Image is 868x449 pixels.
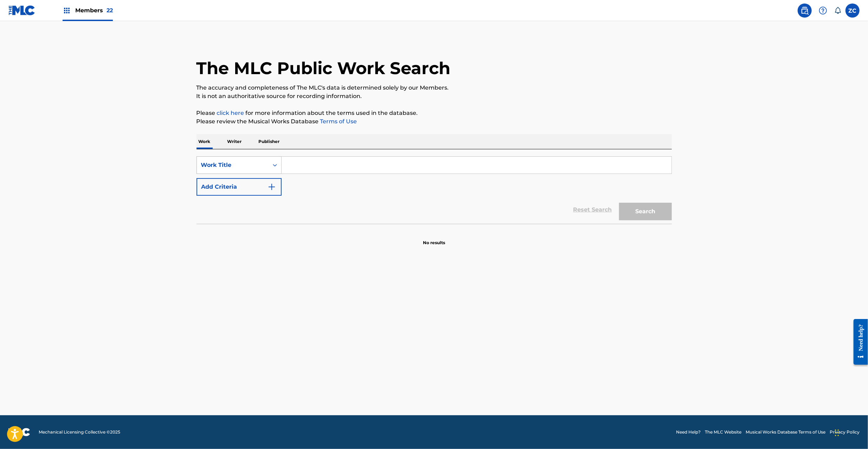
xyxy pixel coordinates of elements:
p: Publisher [257,134,282,149]
img: MLC Logo [8,5,36,15]
img: search [801,6,809,15]
a: Privacy Policy [830,429,860,435]
div: Help [816,4,830,18]
a: The MLC Website [705,429,741,435]
p: It is not an authoritative source for recording information. [197,92,672,100]
iframe: Resource Center [848,314,868,370]
img: logo [8,428,30,436]
span: Members [75,6,113,14]
a: Musical Works Database Terms of Use [746,429,825,435]
div: Work Title [201,161,264,169]
img: Top Rightsholders [63,6,71,15]
p: Please review the Musical Works Database [197,117,672,126]
div: User Menu [846,4,860,18]
p: No results [423,231,445,246]
button: Add Criteria [197,178,282,196]
p: The accuracy and completeness of The MLC's data is determined solely by our Members. [197,84,672,92]
a: Need Help? [676,429,701,435]
a: click here [217,110,244,116]
div: Notifications [834,7,841,14]
iframe: Chat Widget [833,415,868,449]
p: Work [197,134,213,149]
form: Search Form [197,156,672,224]
span: Mechanical Licensing Collective © 2025 [39,429,120,435]
h1: The MLC Public Work Search [197,58,451,79]
span: 22 [107,7,113,14]
p: Please for more information about the terms used in the database. [197,109,672,117]
img: help [819,6,827,15]
p: Writer [225,134,244,149]
a: Terms of Use [319,118,357,125]
img: 9d2ae6d4665cec9f34b9.svg [268,183,276,191]
div: Drag [835,422,839,443]
a: Public Search [798,4,812,18]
